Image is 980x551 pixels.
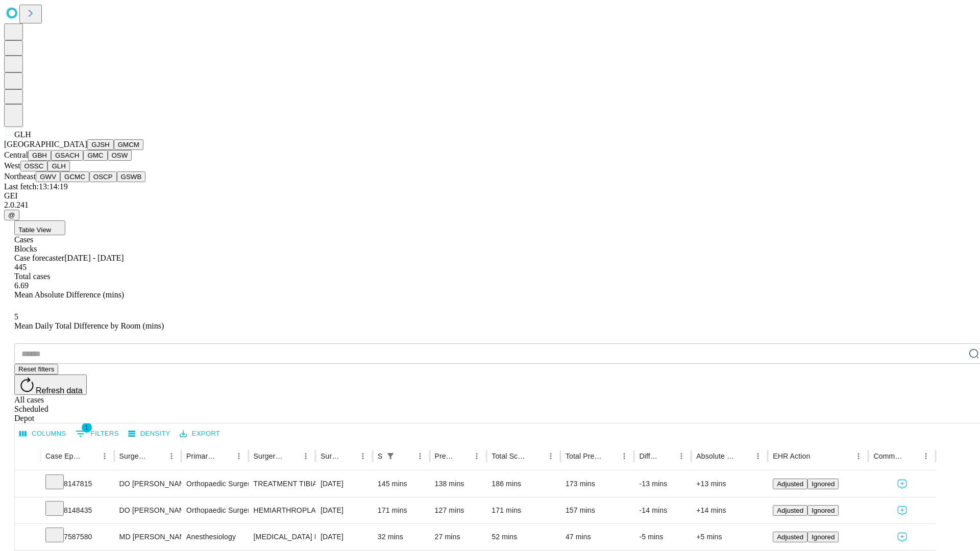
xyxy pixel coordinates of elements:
button: Menu [851,449,866,463]
button: Adjusted [773,505,807,516]
button: Sort [455,449,470,463]
span: Ignored [812,480,835,488]
div: 171 mins [378,497,425,523]
div: Surgery Date [321,452,340,460]
div: Orthopaedic Surgery [186,471,243,497]
div: Scheduled In Room Duration [378,452,382,460]
button: OSCP [89,171,117,182]
button: OSW [108,150,132,161]
button: GMCM [114,139,143,150]
button: Sort [603,449,617,463]
span: @ [8,211,15,219]
button: GJSH [87,139,114,150]
div: Anesthesiology [186,524,243,550]
div: MD [PERSON_NAME] E Md [119,524,176,550]
button: Sort [284,449,299,463]
div: Absolute Difference [696,452,736,460]
span: Total cases [14,272,50,281]
button: OSSC [20,161,48,171]
div: Orthopaedic Surgery [186,497,243,523]
div: HEMIARTHROPLASTY HIP [254,497,310,523]
button: Sort [150,449,164,463]
div: 52 mins [492,524,555,550]
div: 47 mins [566,524,629,550]
div: 173 mins [566,471,629,497]
button: Select columns [17,426,69,442]
button: Menu [470,449,484,463]
div: Total Scheduled Duration [492,452,528,460]
div: 7587580 [45,524,109,550]
button: Sort [399,449,413,463]
button: Table View [14,220,65,235]
button: Expand [20,475,35,493]
button: GMC [83,150,107,161]
div: 27 mins [435,524,482,550]
button: GLH [47,161,69,171]
span: Refresh data [36,386,83,395]
button: Refresh data [14,374,87,395]
span: Case forecaster [14,254,64,262]
div: -13 mins [639,471,686,497]
div: [MEDICAL_DATA] FLEXIBLE PROXIMAL DIAGNOSTIC [254,524,310,550]
div: Case Epic Id [45,452,82,460]
span: Adjusted [777,507,803,514]
button: Menu [299,449,313,463]
span: Central [4,151,28,159]
button: GCMC [60,171,89,182]
button: Menu [97,449,112,463]
button: @ [4,210,19,220]
button: Menu [356,449,370,463]
button: Menu [617,449,631,463]
button: Menu [674,449,689,463]
div: 145 mins [378,471,425,497]
button: Export [177,426,223,442]
div: TREATMENT TIBIAL FRACTURE BY INTRAMEDULLARY IMPLANT [254,471,310,497]
button: Sort [341,449,356,463]
div: Comments [873,452,903,460]
span: Ignored [812,507,835,514]
div: 8148435 [45,497,109,523]
button: Sort [660,449,674,463]
span: Table View [18,226,51,234]
button: Sort [83,449,97,463]
span: [DATE] - [DATE] [64,254,124,262]
div: DO [PERSON_NAME] [PERSON_NAME] Do [119,497,176,523]
span: Ignored [812,533,835,541]
div: 186 mins [492,471,555,497]
div: Primary Service [186,452,216,460]
button: Reset filters [14,364,58,374]
div: 32 mins [378,524,425,550]
span: GLH [14,130,31,139]
button: Sort [904,449,919,463]
div: Total Predicted Duration [566,452,602,460]
span: 5 [14,312,18,321]
div: Difference [639,452,659,460]
div: Surgeon Name [119,452,149,460]
span: Northeast [4,172,36,181]
div: +5 mins [696,524,763,550]
div: GEI [4,191,976,201]
div: Surgery Name [254,452,283,460]
button: Ignored [807,532,839,542]
button: GSWB [117,171,146,182]
div: EHR Action [773,452,810,460]
span: Mean Daily Total Difference by Room (mins) [14,321,164,330]
div: 127 mins [435,497,482,523]
div: Predicted In Room Duration [435,452,455,460]
button: GBH [28,150,51,161]
div: +14 mins [696,497,763,523]
span: 6.69 [14,281,29,290]
button: Show filters [73,425,121,442]
div: -14 mins [639,497,686,523]
button: Show filters [383,449,398,463]
button: Menu [919,449,933,463]
div: 1 active filter [383,449,398,463]
button: Adjusted [773,479,807,489]
button: Sort [217,449,232,463]
button: Menu [544,449,558,463]
span: [GEOGRAPHIC_DATA] [4,140,87,148]
div: [DATE] [321,471,367,497]
span: Mean Absolute Difference (mins) [14,290,124,299]
div: -5 mins [639,524,686,550]
div: 8147815 [45,471,109,497]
